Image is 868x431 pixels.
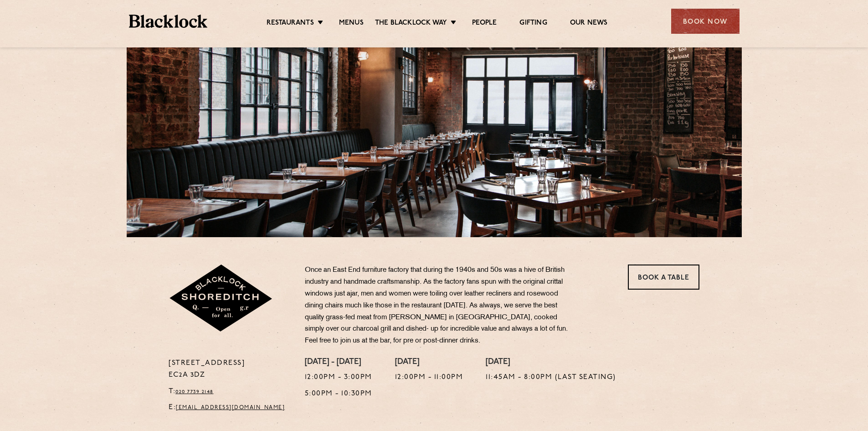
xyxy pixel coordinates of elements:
img: Shoreditch-stamp-v2-default.svg [169,265,274,333]
p: Once an East End furniture factory that during the 1940s and 50s was a hive of British industry a... [305,265,574,347]
h4: [DATE] [395,358,463,368]
p: 11:45am - 8:00pm (Last seating) [486,372,616,384]
a: Restaurants [267,19,314,29]
p: E: [169,402,291,414]
img: BL_Textured_Logo-footer-cropped.svg [129,15,208,28]
h4: [DATE] [486,358,616,368]
p: T: [169,386,291,398]
a: Our News [570,19,608,29]
div: Book Now [671,9,740,34]
p: [STREET_ADDRESS] EC2A 3DZ [169,358,291,381]
a: The Blacklock Way [375,19,447,29]
a: 020 7739 2148 [175,389,214,395]
p: 12:00pm - 11:00pm [395,372,463,384]
a: Gifting [519,19,547,29]
a: [EMAIL_ADDRESS][DOMAIN_NAME] [176,405,285,410]
p: 12:00pm - 3:00pm [305,372,372,384]
a: Book a Table [628,265,699,290]
p: 5:00pm - 10:30pm [305,388,372,400]
h4: [DATE] - [DATE] [305,358,372,368]
a: Menus [339,19,364,29]
a: People [472,19,497,29]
